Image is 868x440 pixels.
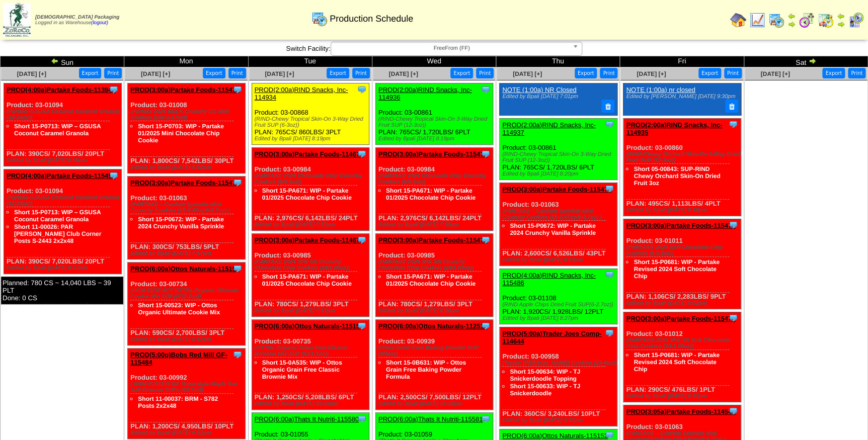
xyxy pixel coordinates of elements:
div: Edited by Bpali [DATE] 7:01pm [502,94,612,100]
td: Sat [744,56,867,67]
img: calendarinout.gif [818,12,834,28]
div: Planned: 780 CS ~ 14,040 LBS ~ 39 PLT Done: 0 CS [1,277,123,304]
div: Edited by Bpali [DATE] 8:19pm [255,136,369,142]
div: Edited by Bpali [DATE] 8:31pm [7,265,121,271]
a: Short 15-P0713: WIP – GSUSA Coconut Caramel Granola [14,123,101,137]
div: (PARTAKE-2024 Soft Chocolate Chip Cookies (6-5.5oz)) [626,244,741,256]
div: Edited by [PERSON_NAME] [DATE] 9:30pm [626,94,736,100]
div: (PARTAKE 2024 3PK SS Crunchy Chocolate Chip Cookies (24/1.09oz)) [378,259,493,271]
a: PROD(6:00a)Thats It Nutriti-115581 [378,415,483,423]
a: Short 15-P0703: WIP - Partake 01/2025 Mini Chocolate Chip Cookie [138,123,224,144]
a: PROD(3:00a)Partake Foods-115472 [378,236,488,244]
img: arrowright.gif [787,20,796,28]
button: Export [450,68,473,78]
img: Tooltip [728,119,738,129]
img: Tooltip [728,313,738,323]
button: Print [228,68,246,78]
a: [DATE] [+] [637,70,666,77]
div: (Ottos Grain Free Baking Powder SUP (6/8oz)) [378,345,493,357]
div: (PARTAKE-2024 3PK SS Soft Chocolate Chip Cookies (24-1.09oz)) [626,337,741,349]
img: zoroco-logo-small.webp [3,3,31,37]
a: PROD(3:00a)Partake Foods-114670 [255,150,364,158]
a: PROD(3:00a)Partake Foods-114675 [255,236,364,244]
div: (Partake-GSUSA Coconut Caramel Granola (12-24oz)) [7,109,121,121]
img: Tooltip [357,235,367,245]
td: Sun [1,56,124,67]
div: Edited by Bpali [DATE] 7:59pm [378,222,493,228]
div: (RIND Apple Chips Dried Fruit SUP(6-2.7oz)) [502,302,617,308]
div: Product: 03-00992 PLAN: 1,200CS / 4,950LBS / 10PLT [128,348,246,439]
a: PROD(3:05a)Partake Foods-114543 [626,408,735,415]
div: Product: 03-00958 PLAN: 360CS / 3,240LBS / 10PLT [500,327,617,426]
div: Edited by Bpali [DATE] 7:53pm [255,308,369,314]
img: Tooltip [481,84,491,95]
div: (RIND-Chewy Tropical Skin-On 3-Way Dried Fruit SUP (12-3oz)) [378,116,493,128]
div: Product: 03-01094 PLAN: 390CS / 7,020LBS / 20PLT [4,169,122,274]
a: Short 15-PA671: WIP - Partake 01/2025 Chocolate Chip Cookie [262,187,352,201]
button: Print [848,68,865,78]
span: Logged in as Warehouse [35,15,119,26]
img: calendarblend.gif [799,12,815,28]
button: Export [79,68,102,78]
img: Tooltip [109,84,119,95]
button: Print [104,68,122,78]
img: Tooltip [604,430,614,440]
a: PROD(6:00a)Ottos Naturals-115153 [130,265,240,273]
div: Edited by Bpali [DATE] 6:52pm [130,336,245,342]
a: Short 15-P0672: WIP - Partake 2024 Crunchy Vanilla Sprinkle [138,216,224,230]
span: Production Schedule [330,14,413,24]
a: [DATE] [+] [389,70,418,77]
a: PROD(3:00a)Partake Foods-115476 [626,315,735,322]
div: Edited by Bpali [DATE] 6:52pm [130,430,245,436]
a: PROD(3:00a)Partake Foods-115473 [130,179,240,187]
a: Short 15-P0672: WIP - Partake 2024 Crunchy Vanilla Sprinkle [510,222,596,236]
a: Short 15-P0681: WIP - Partake Revised 2024 Soft Chocolate Chip [634,258,720,280]
img: Tooltip [604,119,614,129]
div: (OTTOs Organic Grain Free Classic Brownie Mix SUP (6/11.1oz)) [255,345,369,357]
a: PROD(6:00a)Ottos Naturals-115154 [255,322,364,330]
div: (RIND-Chewy Tropical Skin-On 3-Way Dried Fruit SUP (12-3oz)) [502,151,617,163]
div: (Partake 2024 BULK Crunchy CC Mini Cookies (100-0.67oz)) [130,109,245,121]
div: Product: 03-00734 PLAN: 590CS / 2,700LBS / 3PLT [128,262,246,345]
div: (Trader [PERSON_NAME] Cookies (24-6oz)) [502,360,617,366]
a: PROD(5:00a)Trader Joes Comp-114644 [502,330,601,345]
a: PROD(6:00a)Ottos Naturals-112519 [378,322,488,330]
button: Print [600,68,617,78]
div: Product: 03-00735 PLAN: 1,250CS / 5,208LBS / 6PLT [252,320,369,410]
div: (PARTAKE 2024 3PK SS Crunchy Chocolate Chip Cookies (24/1.09oz)) [255,259,369,271]
img: Tooltip [357,414,367,424]
img: Tooltip [728,406,738,416]
div: (UCM-12OZ-6CT OTTOs Organic Ultimate Cookie Mix SUP (6/12.2oz)) [130,288,245,300]
div: (PARTAKE 2024 Chocolate Chip Crunchy Cookies (6/5.5oz)) [378,173,493,185]
a: Short 15-0B631: WIP - Ottos Grain Free Baking Powder Formula [386,359,466,380]
td: Mon [124,56,248,67]
div: Product: 03-01108 PLAN: 1,920CS / 1,928LBS / 12PLT [500,269,617,324]
img: Tooltip [357,149,367,159]
img: Tooltip [357,321,367,331]
div: Edited by Bpali [DATE] 7:57pm [130,250,245,256]
a: (logout) [91,20,108,26]
a: PROD(5:00p)Bobs Red Mill GF-115484 [130,351,227,366]
button: Delete Note [725,100,738,113]
img: Tooltip [232,263,243,274]
div: Edited by Bpali [DATE] 8:02pm [626,300,741,306]
div: ( BRM P101216 GF Homestyle Maple Sea Salt Granola SUPs (6/11oz)) [130,381,245,393]
a: Short 15-0A535: WIP - Ottos Organic Grain Free Classic Brownie Mix [262,359,342,380]
a: PROD(2:00a)RIND Snacks, Inc-114937 [502,121,596,136]
div: Edited by Bpali [DATE] 8:06pm [7,157,121,163]
div: Product: 03-00861 PLAN: 765CS / 1,720LBS / 6PLT [375,83,493,145]
a: PROD(2:00a)RIND Snacks, Inc-114935 [626,121,722,136]
a: Short 15-00634: WIP - TJ Snickerdoodle Topping [510,368,580,382]
div: Edited by Bpali [DATE] 6:52pm [130,164,245,170]
img: Tooltip [232,349,243,360]
span: [DATE] [+] [141,70,170,77]
a: Short 11-00026: PAR [PERSON_NAME] Club Corner Posts S-2443 2x2x48 [14,223,101,244]
div: Product: 03-00860 PLAN: 495CS / 1,113LBS / 4PLT [623,118,741,216]
div: Edited by Bpali [DATE] 8:00pm [378,308,493,314]
div: Product: 03-01012 PLAN: 290CS / 476LBS / 1PLT [623,312,741,402]
td: Tue [248,56,372,67]
div: Product: 03-01008 PLAN: 1,800CS / 7,542LBS / 30PLT [128,83,246,173]
div: Product: 03-00861 PLAN: 765CS / 1,720LBS / 6PLT [500,118,617,180]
